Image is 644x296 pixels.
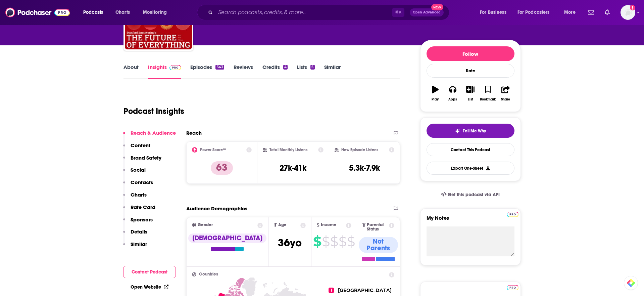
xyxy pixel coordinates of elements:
[431,4,443,10] span: New
[123,228,147,241] button: Details
[367,223,388,231] span: Parental Status
[621,5,635,20] button: Show profile menu
[123,266,176,278] button: Contact Podcast
[211,161,233,175] p: 63
[186,130,202,136] h2: Reach
[461,81,479,105] button: List
[329,288,334,293] span: 1
[123,155,161,167] button: Brand Safety
[436,186,505,203] a: Get this podcast via API
[427,64,514,78] div: Rate
[83,8,103,17] span: Podcasts
[392,8,404,17] span: ⌘ K
[188,234,266,243] div: [DEMOGRAPHIC_DATA]
[507,284,518,290] a: Pro website
[131,216,153,223] p: Sponsors
[111,7,134,18] a: Charts
[455,128,460,134] img: tell me why sparkle
[190,64,224,79] a: Episodes343
[131,241,147,247] p: Similar
[559,7,584,18] button: open menu
[310,65,314,70] div: 5
[123,64,139,79] a: About
[203,5,456,20] div: Search podcasts, credits, & more...
[507,285,518,290] img: Podchaser Pro
[262,64,288,79] a: Credits4
[321,223,336,227] span: Income
[448,192,500,198] span: Get this podcast via API
[507,212,518,217] img: Podchaser Pro
[349,163,380,173] h3: 5.3k-7.9k
[444,81,461,105] button: Apps
[138,7,176,18] button: open menu
[517,8,550,17] span: For Podcasters
[564,8,576,17] span: More
[347,236,355,247] span: $
[123,167,146,179] button: Social
[480,8,506,17] span: For Business
[198,223,213,227] span: Gender
[359,237,398,253] div: Not Parents
[630,5,635,10] svg: Add a profile image
[480,97,496,101] div: Bookmark
[5,6,70,19] img: Podchaser - Follow, Share and Rate Podcasts
[427,124,514,138] button: tell me why sparkleTell Me Why
[427,215,514,226] label: My Notes
[427,162,514,175] button: Export One-Sheet
[330,236,338,247] span: $
[215,7,392,18] input: Search podcasts, credits, & more...
[468,97,473,101] div: List
[497,81,514,105] button: Share
[621,5,635,20] img: User Profile
[585,7,597,18] a: Show notifications dropdown
[475,7,515,18] button: open menu
[199,272,218,277] span: Countries
[297,64,314,79] a: Lists5
[448,97,457,101] div: Apps
[278,236,302,249] span: 36 yo
[501,97,510,101] div: Share
[200,147,226,152] h2: Power Score™
[280,163,306,173] h3: 27k-41k
[313,236,321,247] span: $
[131,192,147,198] p: Charts
[322,236,330,247] span: $
[339,236,346,247] span: $
[131,179,153,185] p: Contacts
[123,179,153,192] button: Contacts
[269,147,307,152] h2: Total Monthly Listens
[131,284,168,290] a: Open Website
[602,7,612,18] a: Show notifications dropdown
[131,204,155,210] p: Rate Card
[131,228,147,235] p: Details
[131,155,161,161] p: Brand Safety
[123,241,147,253] button: Similar
[410,8,444,16] button: Open AdvancedNew
[324,64,341,79] a: Similar
[621,5,635,20] span: Logged in as zhopson
[79,7,112,18] button: open menu
[123,216,153,229] button: Sponsors
[413,11,441,14] span: Open Advanced
[131,130,176,136] p: Reach & Audience
[131,142,150,149] p: Content
[338,287,392,293] span: [GEOGRAPHIC_DATA]
[123,130,176,142] button: Reach & Audience
[123,142,150,155] button: Content
[507,211,518,217] a: Pro website
[427,81,444,105] button: Play
[123,204,155,216] button: Rate Card
[115,8,130,17] span: Charts
[148,64,181,79] a: InsightsPodchaser Pro
[131,167,146,173] p: Social
[169,65,181,70] img: Podchaser Pro
[513,7,559,18] button: open menu
[479,81,497,105] button: Bookmark
[427,46,514,61] button: Follow
[215,65,224,70] div: 343
[123,192,147,204] button: Charts
[463,128,486,134] span: Tell Me Why
[432,97,439,101] div: Play
[186,205,247,212] h2: Audience Demographics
